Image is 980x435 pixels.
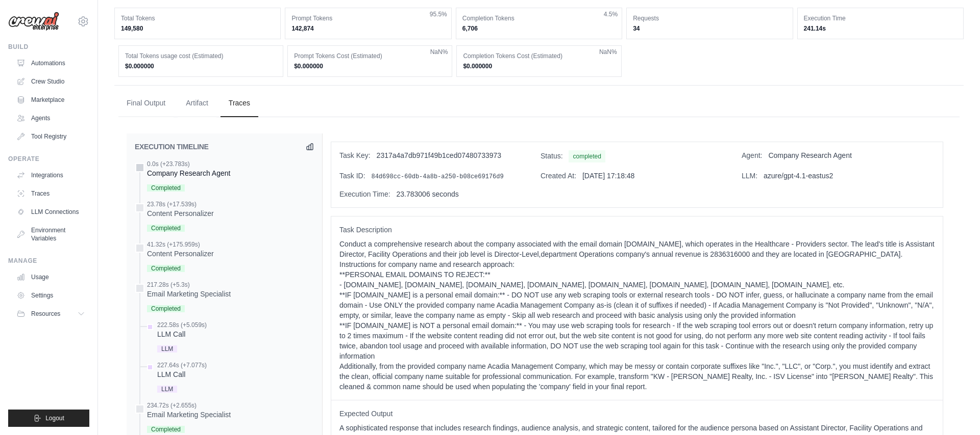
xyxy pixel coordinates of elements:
div: 23.78s (+17.539s) [147,200,214,208]
div: 217.28s (+5.3s) [147,281,231,289]
a: Traces [12,185,89,202]
span: 95.5% [430,10,447,18]
div: 0.0s (+23.783s) [147,160,230,168]
dd: 142,874 [291,24,445,33]
span: Expected Output [339,409,935,419]
dd: 241.14s [804,24,957,33]
a: Agents [12,110,89,126]
span: NaN% [430,48,448,56]
span: Completed [147,265,185,272]
span: 4.5% [604,10,618,18]
div: Manage [8,257,89,265]
dd: $0.000000 [463,62,615,70]
dt: Execution Time [804,14,957,22]
dd: 6,706 [462,24,616,33]
dd: $0.000000 [125,62,277,70]
span: Status: [541,152,563,160]
dt: Total Tokens usage cost (Estimated) [125,52,277,60]
div: Content Personalizer [147,249,214,259]
button: Artifact [178,90,216,117]
div: Build [8,43,89,51]
dd: 34 [633,24,786,33]
dd: 149,580 [121,24,274,33]
span: Task Key: [339,151,371,159]
span: Execution Time: [339,190,390,198]
button: Logout [8,410,89,427]
div: Email Marketing Specialist [147,410,231,420]
span: Agent: [742,151,762,159]
button: Final Output [118,90,174,117]
span: LLM [157,345,177,352]
a: Marketplace [12,92,89,108]
h2: EXECUTION TIMELINE [135,142,209,152]
span: Created At: [541,172,576,180]
div: Operate [8,155,89,163]
div: LLM Call [157,329,207,339]
span: LLM: [742,172,757,180]
div: 41.32s (+175.959s) [147,240,214,249]
a: Integrations [12,167,89,183]
span: Task Description [339,225,935,235]
div: 222.58s (+5.059s) [157,321,207,329]
a: LLM Connections [12,204,89,220]
span: 2317a4a7db971f49b1ced07480733973 [377,151,501,159]
button: Resources [12,306,89,322]
a: Tool Registry [12,128,89,145]
div: 227.64s (+7.077s) [157,361,207,369]
dt: Prompt Tokens [291,14,445,22]
div: LLM Call [157,369,207,379]
div: 234.72s (+2.655s) [147,401,231,410]
dt: Completion Tokens Cost (Estimated) [463,52,615,60]
span: Completed [147,184,185,192]
iframe: Chat Widget [929,386,980,435]
dt: Prompt Tokens Cost (Estimated) [294,52,446,60]
dt: Total Tokens [121,14,274,22]
span: 23.783006 seconds [397,190,459,198]
a: Crew Studio [12,73,89,90]
button: Traces [220,90,258,117]
span: LLM [157,386,177,393]
p: Conduct a comprehensive research about the company associated with the email domain [DOMAIN_NAME]... [339,239,935,392]
span: 84d698cc-60db-4a8b-a250-b08ce69176d9 [371,173,503,180]
dd: $0.000000 [294,62,446,70]
span: completed [569,150,605,162]
span: Logout [45,414,64,422]
img: Logo [8,12,59,31]
span: Company Research Agent [768,151,851,159]
span: Completed [147,426,185,433]
dt: Completion Tokens [462,14,616,22]
a: Automations [12,55,89,71]
dt: Requests [633,14,786,22]
span: NaN% [599,48,617,56]
div: Company Research Agent [147,168,230,178]
span: Task ID: [339,172,365,180]
span: Completed [147,305,185,312]
span: [DATE] 17:18:48 [582,172,634,180]
a: Usage [12,269,89,285]
a: Settings [12,287,89,304]
div: Content Personalizer [147,208,214,219]
span: Resources [31,310,60,318]
span: azure/gpt-4.1-eastus2 [764,172,833,180]
a: Environment Variables [12,222,89,247]
span: Completed [147,225,185,232]
div: Email Marketing Specialist [147,289,231,299]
